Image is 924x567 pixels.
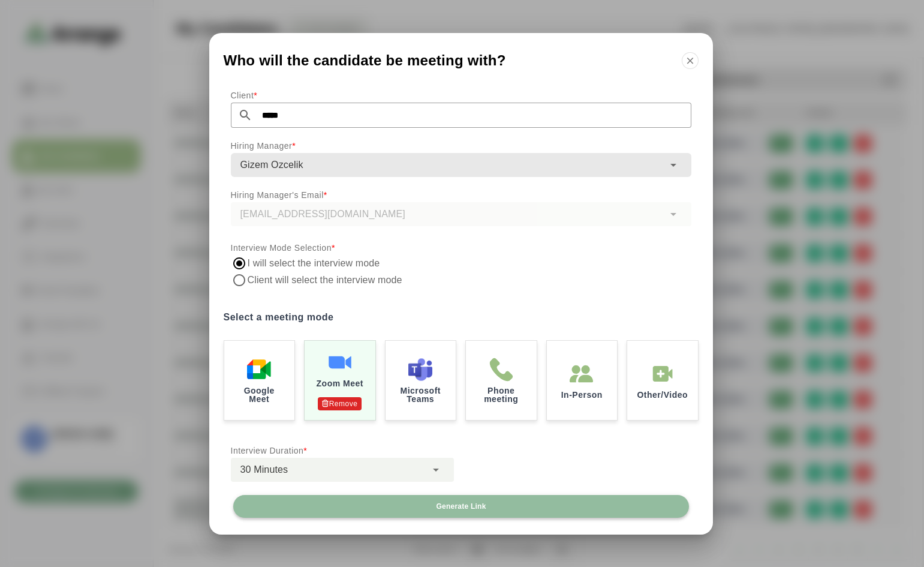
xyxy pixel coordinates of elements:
[224,309,699,326] label: Select a meeting mode
[475,386,527,403] p: Phone meeting
[231,88,691,103] p: Client
[240,462,288,478] span: 30 Minutes
[408,358,432,382] img: Microsoft Teams
[231,241,691,255] p: Interview Mode Selection
[248,272,405,289] label: Client will select the interview mode
[489,358,513,382] img: Phone meeting
[224,53,506,68] span: Who will the candidate be meeting with?
[231,188,691,202] p: Hiring Manager's Email
[435,502,486,511] span: Generate Link
[328,350,352,374] img: Zoom Meet
[561,391,603,399] p: In-Person
[317,379,363,388] p: Zoom Meet
[248,255,381,272] label: I will select the interview mode
[247,358,271,382] img: Google Meet
[395,386,447,403] p: Microsoft Teams
[637,391,688,399] p: Other/Video
[234,386,285,403] p: Google Meet
[651,362,675,386] img: In-Person
[231,443,454,458] p: Interview Duration
[318,397,362,410] p: Remove Authentication
[231,139,691,153] p: Hiring Manager
[233,495,689,518] button: Generate Link
[570,362,594,386] img: In-Person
